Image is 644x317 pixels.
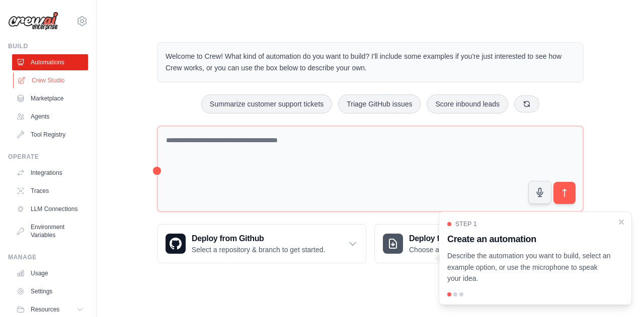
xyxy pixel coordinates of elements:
[12,283,88,299] a: Settings
[201,94,332,114] button: Summarize customer support tickets
[447,232,611,246] h3: Create an automation
[12,265,88,281] a: Usage
[192,245,325,255] p: Select a repository & branch to get started.
[8,253,88,261] div: Manage
[8,153,88,161] div: Operate
[594,269,644,317] iframe: Chat Widget
[617,218,625,226] button: Close walkthrough
[12,201,88,217] a: LLM Connections
[12,127,88,143] a: Tool Registry
[12,219,88,243] a: Environment Variables
[12,183,88,199] a: Traces
[12,54,88,70] a: Automations
[8,12,58,31] img: Logo
[192,233,325,245] h3: Deploy from Github
[13,72,89,88] a: Crew Studio
[409,245,494,255] p: Choose a zip file to upload.
[8,42,88,50] div: Build
[12,165,88,181] a: Integrations
[427,94,508,114] button: Score inbound leads
[12,109,88,125] a: Agents
[447,250,611,284] p: Describe the automation you want to build, select an example option, or use the microphone to spe...
[12,90,88,107] a: Marketplace
[166,51,575,74] p: Welcome to Crew! What kind of automation do you want to build? I'll include some examples if you'...
[338,94,421,114] button: Triage GitHub issues
[31,305,59,313] span: Resources
[409,233,494,245] h3: Deploy from zip file
[455,220,477,228] span: Step 1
